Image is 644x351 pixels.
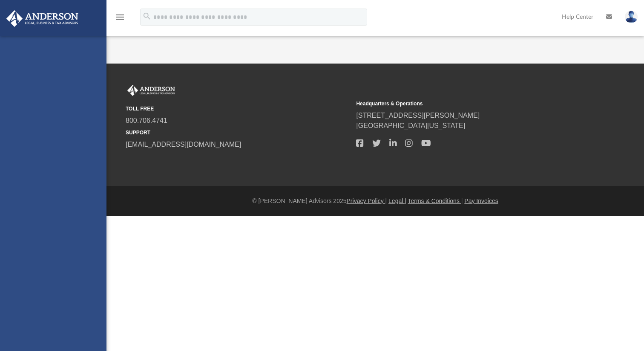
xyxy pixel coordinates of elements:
a: Terms & Conditions | [408,197,463,204]
a: [STREET_ADDRESS][PERSON_NAME] [356,112,480,119]
a: [GEOGRAPHIC_DATA][US_STATE] [356,122,465,129]
small: Headquarters & Operations [356,100,581,107]
img: Anderson Advisors Platinum Portal [126,85,177,96]
i: search [142,12,152,21]
a: Legal | [388,197,406,204]
a: menu [115,16,125,22]
img: Anderson Advisors Platinum Portal [4,10,81,27]
div: © [PERSON_NAME] Advisors 2025 [106,197,644,206]
img: User Pic [625,11,638,23]
a: [EMAIL_ADDRESS][DOMAIN_NAME] [126,141,241,148]
small: SUPPORT [126,129,350,136]
i: menu [115,12,125,22]
small: TOLL FREE [126,105,350,113]
a: Pay Invoices [464,197,498,204]
a: Privacy Policy | [347,197,387,204]
a: 800.706.4741 [126,117,167,124]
